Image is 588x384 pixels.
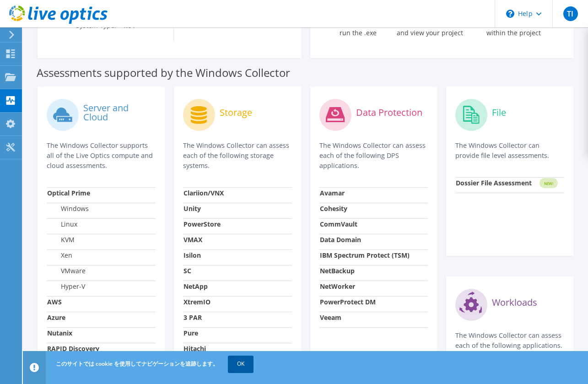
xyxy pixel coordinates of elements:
[183,251,201,260] strong: Isilon
[320,220,357,228] strong: CommVault
[183,313,202,322] strong: 3 PAR
[183,266,191,275] strong: SC
[320,204,347,213] strong: Cohesity
[356,108,422,117] label: Data Protection
[320,282,355,291] strong: NetWorker
[183,344,206,353] strong: Hitachi
[47,204,89,213] label: Windows
[37,68,290,77] label: Assessments supported by the Windows Collector
[47,313,65,322] strong: Azure
[183,329,198,337] strong: Pure
[320,251,410,260] strong: IBM Spectrum Protect (TSM)
[492,108,506,117] label: File
[320,235,361,244] strong: Data Domain
[183,297,210,306] strong: XtremIO
[228,356,254,372] a: OK
[319,141,428,171] p: The Windows Collector can assess each of the following DPS applications.
[563,6,578,21] span: TI
[47,235,75,244] label: KVM
[47,220,77,229] label: Linux
[47,344,99,353] strong: RAPID Discovery
[47,329,72,337] strong: Nutanix
[492,298,537,307] label: Workloads
[183,220,221,228] strong: PowerStore
[47,189,90,197] strong: Optical Prime
[320,313,341,322] strong: Veeam
[56,360,218,368] span: このサイトでは cookie を使用してナビゲーションを追跡します。
[183,189,224,197] strong: Clariion/VNX
[506,10,514,18] svg: \n
[544,181,553,186] tspan: NEW!
[220,108,252,117] label: Storage
[47,297,62,306] strong: AWS
[320,297,376,306] strong: PowerProtect DM
[47,141,156,171] p: The Windows Collector supports all of the Live Optics compute and cloud assessments.
[455,141,564,161] p: The Windows Collector can provide file level assessments.
[47,282,85,291] label: Hyper-V
[47,251,72,260] label: Xen
[183,204,201,213] strong: Unity
[83,103,156,122] label: Server and Cloud
[456,178,532,187] strong: Dossier File Assessment
[47,266,86,276] label: VMware
[455,330,564,351] p: The Windows Collector can assess each of the following applications.
[320,266,355,275] strong: NetBackup
[320,189,345,197] strong: Avamar
[183,282,208,291] strong: NetApp
[183,235,202,244] strong: VMAX
[183,141,292,171] p: The Windows Collector can assess each of the following storage systems.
